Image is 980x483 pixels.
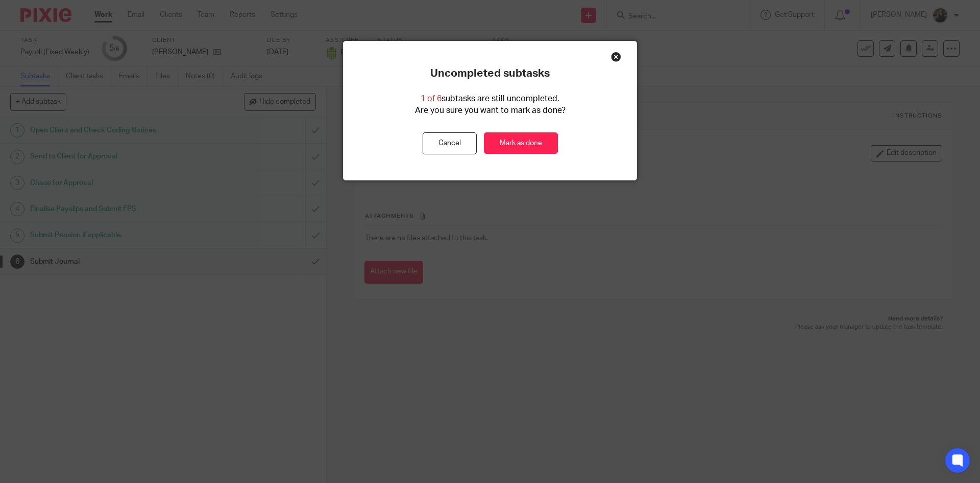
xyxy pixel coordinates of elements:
[423,132,477,154] button: Cancel
[421,93,559,105] p: subtasks are still uncompleted.
[484,132,558,154] a: Mark as done
[430,67,550,80] p: Uncompleted subtasks
[611,52,621,62] div: Close this dialog window
[415,105,566,117] p: Are you sure you want to mark as done?
[421,95,442,103] span: 1 of 6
